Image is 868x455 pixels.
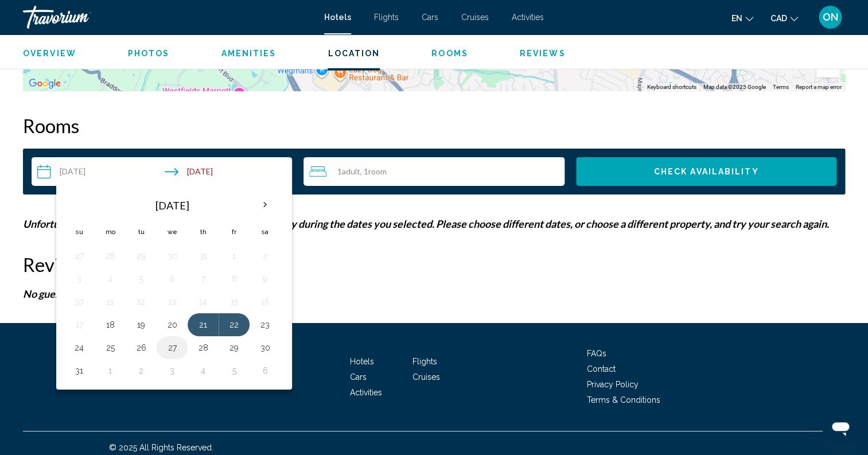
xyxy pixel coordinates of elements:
[70,340,88,356] button: Day 24
[587,380,639,389] a: Privacy Policy
[256,340,274,356] button: Day 30
[350,357,374,366] a: Hotels
[163,317,181,333] button: Day 20
[461,13,489,22] a: Cruises
[101,271,119,287] button: Day 4
[70,317,88,333] button: Day 17
[194,271,212,287] button: Day 7
[109,443,213,452] span: © 2025 All Rights Reserved.
[194,294,212,310] button: Day 14
[520,48,566,59] button: Reviews
[770,14,787,23] span: CAD
[250,192,281,218] button: Next month
[796,84,842,90] a: Report a map error
[101,363,119,379] button: Day 1
[374,13,399,22] a: Flights
[225,271,243,287] button: Day 8
[815,5,845,29] button: User Menu
[23,48,76,59] button: Overview
[431,49,468,58] span: Rooms
[350,388,382,397] a: Activities
[132,248,150,264] button: Day 29
[256,248,274,264] button: Day 2
[101,317,119,333] button: Day 18
[163,340,181,356] button: Day 27
[221,49,276,58] span: Amenities
[431,48,468,59] button: Rooms
[731,14,742,23] span: en
[412,357,437,366] a: Flights
[303,157,564,186] button: Travelers: 1 adult, 0 children
[221,48,276,59] button: Amenities
[101,248,119,264] button: Day 28
[194,248,212,264] button: Day 31
[128,49,170,58] span: Photos
[225,363,243,379] button: Day 5
[731,10,753,26] button: Change language
[70,363,88,379] button: Day 31
[23,114,845,137] h2: Rooms
[770,10,798,26] button: Change currency
[70,271,88,287] button: Day 3
[647,83,696,91] button: Keyboard shortcuts
[101,294,119,310] button: Day 11
[132,271,150,287] button: Day 5
[324,13,351,22] a: Hotels
[512,13,544,22] a: Activities
[163,363,181,379] button: Day 3
[822,409,859,446] iframe: Button to launch messaging window
[422,13,438,22] a: Cars
[256,271,274,287] button: Day 9
[256,363,274,379] button: Day 6
[23,287,845,300] p: No guest reviews available for this property.
[328,49,380,58] span: Location
[132,294,150,310] button: Day 12
[70,248,88,264] button: Day 27
[587,364,616,374] a: Contact
[101,340,119,356] button: Day 25
[225,294,243,310] button: Day 15
[823,11,838,23] span: ON
[26,76,64,91] img: Google
[256,294,274,310] button: Day 16
[225,340,243,356] button: Day 29
[132,317,150,333] button: Day 19
[225,248,243,264] button: Day 1
[337,167,360,176] span: 1
[23,49,76,58] span: Overview
[587,349,606,358] a: FAQs
[163,271,181,287] button: Day 6
[368,166,386,176] span: Room
[350,372,367,382] a: Cars
[95,192,250,219] th: [DATE]
[132,363,150,379] button: Day 2
[194,363,212,379] button: Day 4
[703,84,766,90] span: Map data ©2025 Google
[23,253,845,276] h2: Reviews
[194,340,212,356] button: Day 28
[653,168,758,177] span: Check Availability
[70,294,88,310] button: Day 10
[128,48,170,59] button: Photos
[26,76,64,91] a: Open this area in Google Maps (opens a new window)
[587,395,660,405] a: Terms & Conditions
[23,6,313,29] a: Travorium
[341,166,360,176] span: Adult
[32,157,292,186] button: Check-in date: Aug 21, 2025 Check-out date: Aug 22, 2025
[576,157,836,186] button: Check Availability
[412,372,440,382] a: Cruises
